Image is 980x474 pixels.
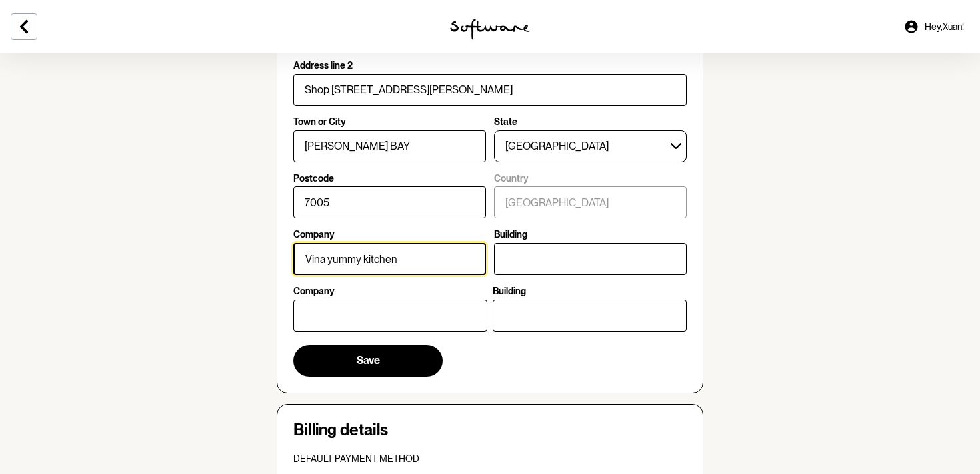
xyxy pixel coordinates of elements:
[895,11,972,43] a: Hey,Xuan!
[293,345,443,377] button: Save
[357,354,380,367] span: Save
[293,453,419,464] span: Default payment method
[293,60,353,71] p: Address line 2
[293,229,335,240] p: Company
[293,421,687,440] h4: Billing details
[494,229,527,240] p: Building
[293,286,335,297] p: Company
[293,74,687,106] input: Address line 2
[293,130,486,162] input: Town or City
[293,117,346,128] p: Town or City
[450,19,530,40] img: software logo
[494,117,517,128] p: State
[494,173,529,184] p: Country
[493,286,526,297] p: Building
[925,21,964,33] span: Hey, Xuan !
[293,186,486,218] input: Postcode
[293,173,334,184] p: Postcode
